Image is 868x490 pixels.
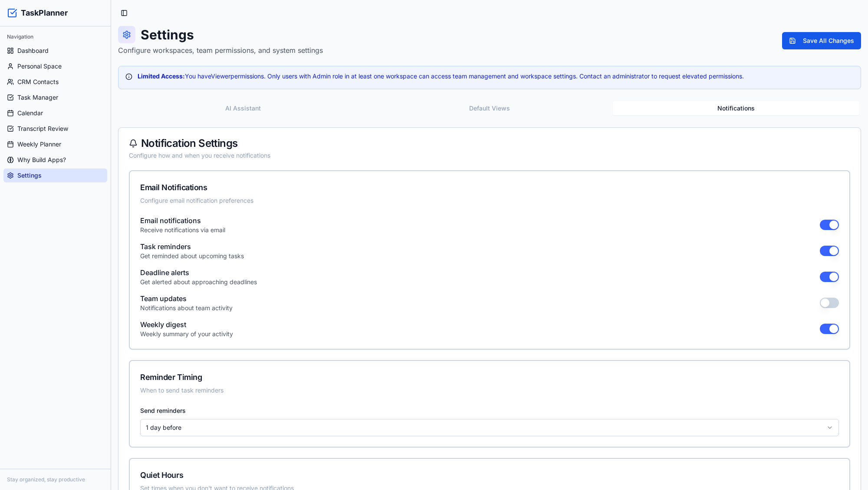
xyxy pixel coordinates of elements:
[7,476,104,483] div: Stay organized, stay productive
[129,138,850,149] div: Notification Settings
[140,469,839,481] div: Quiet Hours
[17,171,42,180] span: Settings
[140,407,186,414] label: Send reminders
[140,371,839,383] div: Reminder Timing
[140,182,839,194] div: Email Notifications
[21,7,68,19] h1: TaskPlanner
[17,156,66,164] span: Why Build Apps?
[140,252,244,260] p: Get reminded about upcoming tasks
[17,140,61,149] span: Weekly Planner
[140,304,233,312] p: Notifications about team activity
[120,101,366,115] button: AI Assistant
[17,46,49,55] span: Dashboard
[140,216,201,225] label: Email notifications
[118,45,323,55] p: Configure workspaces, team permissions, and system settings
[3,153,107,167] a: Why Build Apps?
[140,320,186,329] label: Weekly digest
[3,91,107,104] a: Task Manager
[17,78,59,86] span: CRM Contacts
[613,101,859,115] button: Notifications
[140,196,839,205] div: Configure email notification preferences
[140,242,191,251] label: Task reminders
[3,169,107,182] a: Settings
[366,101,613,115] button: Default Views
[782,32,861,49] button: Save All Changes
[118,26,323,43] h1: Settings
[3,137,107,151] a: Weekly Planner
[17,124,68,133] span: Transcript Review
[140,294,187,303] label: Team updates
[17,93,58,102] span: Task Manager
[3,30,107,44] div: Navigation
[140,386,839,395] div: When to send task reminders
[129,151,850,160] div: Configure how and when you receive notifications
[17,62,62,71] span: Personal Space
[140,268,189,277] label: Deadline alerts
[140,226,225,234] p: Receive notifications via email
[3,44,107,58] a: Dashboard
[125,72,854,81] div: You have Viewer permissions. Only users with Admin role in at least one workspace can access team...
[140,330,233,338] p: Weekly summary of your activity
[140,278,257,286] p: Get alerted about approaching deadlines
[3,75,107,89] a: CRM Contacts
[3,122,107,136] a: Transcript Review
[3,106,107,120] a: Calendar
[138,72,185,80] strong: Limited Access:
[17,109,43,117] span: Calendar
[3,59,107,73] a: Personal Space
